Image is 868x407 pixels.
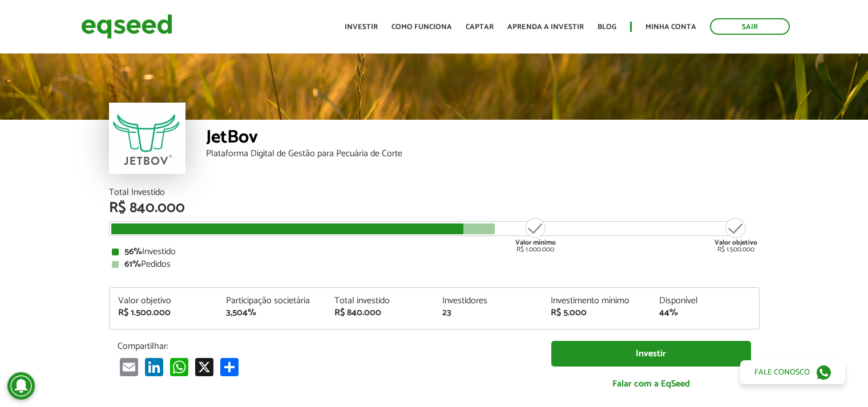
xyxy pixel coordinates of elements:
[206,149,760,158] div: Plataforma Digital de Gestão para Pecuária de Corte
[659,296,750,306] div: Disponível
[551,296,642,306] div: Investimento mínimo
[391,23,452,31] a: Como funciona
[143,357,165,376] a: LinkedIn
[118,357,140,376] a: Email
[226,308,317,318] div: 3,504%
[442,308,534,318] div: 23
[645,23,696,31] a: Minha conta
[109,188,760,197] div: Total Investido
[714,237,757,248] strong: Valor objetivo
[334,296,426,306] div: Total investido
[466,23,494,31] a: Captar
[710,18,790,35] a: Sair
[515,237,556,248] strong: Valor mínimo
[514,217,557,253] div: R$ 1.000.000
[345,23,378,31] a: Investir
[124,244,142,259] strong: 56%
[218,357,241,376] a: Partilhar
[112,247,757,257] div: Investido
[507,23,584,31] a: Aprenda a investir
[124,257,141,272] strong: 61%
[193,357,216,376] a: X
[109,201,760,215] div: R$ 840.000
[442,296,534,306] div: Investidores
[118,341,534,352] p: Compartilhar:
[551,308,642,318] div: R$ 5.000
[206,128,760,149] div: JetBov
[334,308,426,318] div: R$ 840.000
[118,308,209,318] div: R$ 1.500.000
[714,217,757,253] div: R$ 1.500.000
[118,296,209,306] div: Valor objetivo
[551,372,751,396] a: Falar com a EqSeed
[168,357,191,376] a: WhatsApp
[740,360,845,384] a: Fale conosco
[226,296,317,306] div: Participação societária
[81,11,172,42] img: EqSeed
[659,308,750,318] div: 44%
[112,260,757,269] div: Pedidos
[597,23,616,31] a: Blog
[551,341,751,367] a: Investir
